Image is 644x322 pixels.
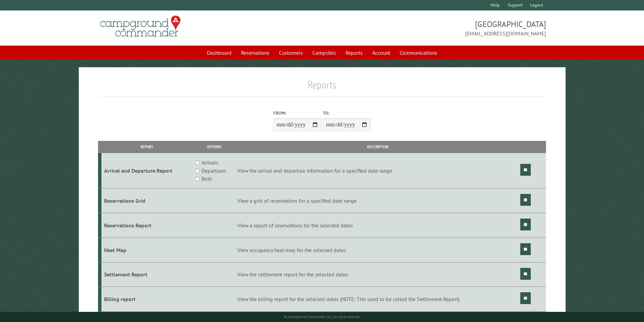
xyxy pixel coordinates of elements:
[284,315,360,319] small: © Campground Commander LLC. All rights reserved.
[273,110,321,116] label: From:
[98,13,183,40] img: Campground Commander
[203,46,236,59] a: Dashboard
[101,153,192,189] td: Arrival and Departure Report
[98,78,546,97] h1: Reports
[236,189,519,213] td: View a grid of reservations for a specified date range
[323,110,371,116] label: To:
[237,46,273,59] a: Reservations
[236,153,519,189] td: View the arrival and departure information for a specified date range
[322,19,546,38] span: [GEOGRAPHIC_DATA] [EMAIL_ADDRESS][DOMAIN_NAME]
[101,238,192,262] td: Heat Map
[368,46,394,59] a: Account
[236,238,519,262] td: View occupancy heat map for the selected dates
[201,175,212,183] label: Both
[236,213,519,238] td: View a report of reservations for the selected dates
[341,46,367,59] a: Reports
[101,287,192,312] td: Billing report
[192,141,236,153] th: Options
[101,213,192,238] td: Reservations Report
[201,167,226,175] label: Departures
[201,158,218,167] label: Arrivals
[308,46,340,59] a: Campsites
[236,287,519,312] td: View the billing report for the selected dates (NOTE: This used to be called the Settlement Report)
[396,46,441,59] a: Communications
[101,262,192,287] td: Settlement Report
[275,46,307,59] a: Customers
[101,189,192,213] td: Reservations Grid
[236,141,519,153] th: Description
[236,262,519,287] td: View the settlement report for the selected dates
[101,141,192,153] th: Report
